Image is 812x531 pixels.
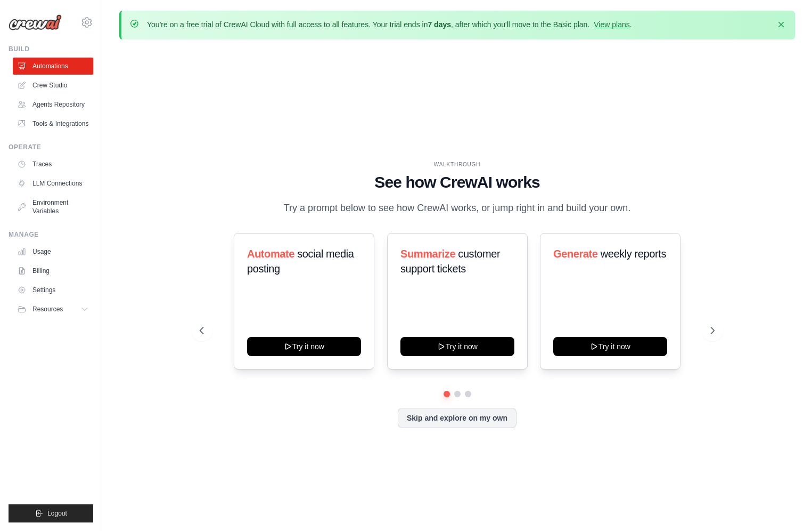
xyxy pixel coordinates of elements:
h1: See how CrewAI works [200,173,715,192]
a: Environment Variables [13,194,93,220]
div: Manage [9,230,93,239]
p: Try a prompt below to see how CrewAI works, or jump right in and build your own. [278,200,636,216]
a: Automations [13,58,93,75]
button: Logout [9,504,93,522]
button: Try it now [400,337,514,356]
a: LLM Connections [13,175,93,192]
span: Automate [247,248,294,260]
a: View plans [594,20,629,29]
a: Crew Studio [13,77,93,94]
button: Skip and explore on my own [398,408,516,428]
div: Operate [9,143,93,151]
img: Logo [9,14,62,30]
iframe: Chat Widget [759,480,812,531]
button: Try it now [247,337,361,356]
a: Agents Repository [13,96,93,113]
a: Settings [13,281,93,299]
span: customer support tickets [400,248,500,275]
p: You're on a free trial of CrewAI Cloud with full access to all features. Your trial ends in , aft... [147,19,632,30]
a: Traces [13,156,93,173]
strong: 7 days [428,20,451,29]
div: Build [9,45,93,53]
a: Tools & Integrations [13,115,93,132]
span: social media posting [247,248,354,275]
span: Logout [47,509,67,518]
button: Try it now [553,337,667,356]
a: Billing [13,262,93,279]
div: WALKTHROUGH [200,160,715,168]
span: Summarize [400,248,455,260]
button: Resources [13,301,93,318]
span: Resources [32,305,63,313]
span: Generate [553,248,598,260]
span: weekly reports [601,248,666,260]
a: Usage [13,243,93,260]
